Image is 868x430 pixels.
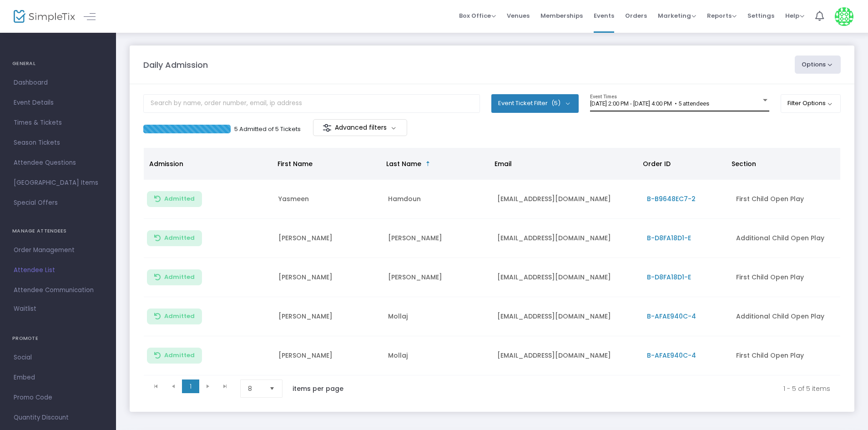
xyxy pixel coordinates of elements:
span: Season Tickets [14,137,102,149]
span: Event Details [14,97,102,109]
span: Admitted [164,313,195,320]
span: Box Office [459,11,496,20]
span: Waitlist [14,304,36,314]
button: Filter Options [781,94,841,112]
td: [EMAIL_ADDRESS][DOMAIN_NAME] [492,336,641,375]
td: [PERSON_NAME] [273,219,383,258]
span: 8 [248,384,262,393]
span: [DATE] 2:00 PM - [DATE] 4:00 PM • 5 attendees [590,100,709,107]
span: Promo Code [14,392,102,404]
span: Order Management [14,244,102,256]
td: [EMAIL_ADDRESS][DOMAIN_NAME] [492,297,641,336]
span: Order ID [643,159,671,168]
span: Admitted [164,273,195,281]
span: Section [732,159,756,168]
h4: PROMOTE [12,329,104,348]
span: B-AFAE940C-4 [647,351,696,360]
span: Embed [14,372,102,384]
span: Sortable [424,160,432,167]
span: Social [14,352,102,364]
span: First Name [278,159,313,168]
td: Hamdoun [383,180,492,219]
button: Admitted [147,191,202,207]
img: filter [323,123,332,132]
td: [EMAIL_ADDRESS][DOMAIN_NAME] [492,219,641,258]
span: Page 1 [182,379,199,393]
button: Options [795,56,841,74]
td: Mollaj [383,297,492,336]
td: First Child Open Play [731,180,840,219]
span: Events [594,4,614,27]
span: Admitted [164,195,195,202]
span: Admitted [164,234,195,242]
span: B-D8FA18D1-E [647,273,691,282]
span: Admitted [164,352,195,359]
span: [GEOGRAPHIC_DATA] Items [14,177,102,189]
td: Mollaj [383,336,492,375]
td: [EMAIL_ADDRESS][DOMAIN_NAME] [492,258,641,297]
span: Dashboard [14,77,102,89]
label: items per page [293,384,343,393]
span: Quantity Discount [14,412,102,424]
button: Select [266,380,278,397]
span: B-B9648EC7-2 [647,194,696,203]
span: Marketing [658,11,696,20]
button: Admitted [147,269,202,285]
span: Admission [149,159,183,168]
td: [EMAIL_ADDRESS][DOMAIN_NAME] [492,180,641,219]
span: Attendee Communication [14,284,102,296]
span: Special Offers [14,197,102,209]
span: (5) [551,100,560,107]
td: First Child Open Play [731,258,840,297]
td: [PERSON_NAME] [383,219,492,258]
span: Attendee Questions [14,157,102,169]
span: Times & Tickets [14,117,102,129]
h4: GENERAL [12,55,104,73]
td: [PERSON_NAME] [273,297,383,336]
span: Attendee List [14,264,102,276]
span: Reports [707,11,737,20]
span: Email [495,159,512,168]
span: B-D8FA18D1-E [647,233,691,243]
m-button: Advanced filters [313,119,407,136]
button: Admitted [147,230,202,246]
span: Memberships [540,4,583,27]
span: Help [785,11,804,20]
td: [PERSON_NAME] [273,258,383,297]
button: Event Ticket Filter(5) [491,94,579,112]
span: Settings [747,4,774,27]
span: Orders [625,4,647,27]
kendo-pager-info: 1 - 5 of 5 items [363,379,830,398]
button: Admitted [147,348,202,364]
span: Venues [507,4,530,27]
p: 5 Admitted of 5 Tickets [234,125,301,134]
td: [PERSON_NAME] [383,258,492,297]
td: [PERSON_NAME] [273,336,383,375]
td: Additional Child Open Play [731,219,840,258]
h4: MANAGE ATTENDEES [12,222,104,240]
m-panel-title: Daily Admission [143,59,208,71]
td: Additional Child Open Play [731,297,840,336]
td: First Child Open Play [731,336,840,375]
input: Search by name, order number, email, ip address [143,94,480,113]
span: Last Name [386,159,421,168]
span: B-AFAE940C-4 [647,312,696,321]
td: Yasmeen [273,180,383,219]
div: Data table [144,148,840,375]
button: Admitted [147,309,202,324]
